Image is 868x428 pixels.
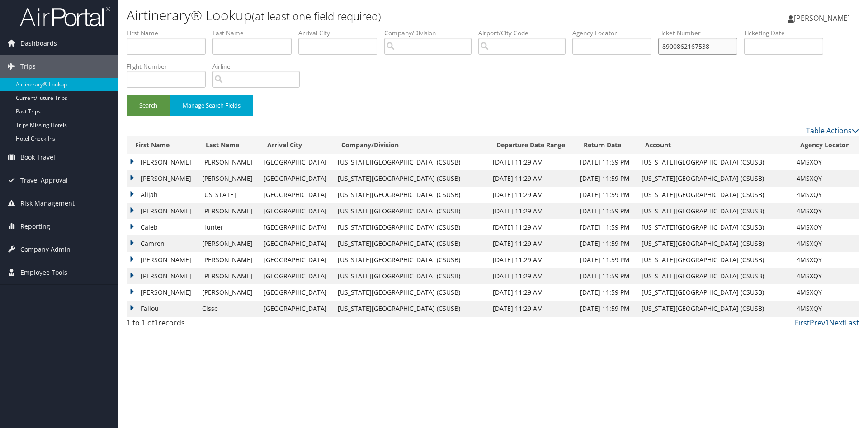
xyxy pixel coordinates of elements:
[810,318,825,328] a: Prev
[198,136,259,154] th: Last Name: activate to sort column ascending
[384,28,478,38] label: Company/Division
[744,28,830,38] label: Ticketing Date
[127,6,615,25] h1: Airtinerary® Lookup
[259,268,333,284] td: [GEOGRAPHIC_DATA]
[212,62,307,71] label: Airline
[637,252,792,268] td: [US_STATE][GEOGRAPHIC_DATA] (CSUSB)
[127,95,170,116] button: Search
[576,301,637,317] td: [DATE] 11:59 PM
[488,154,576,170] td: [DATE] 11:29 AM
[127,62,212,71] label: Flight Number
[794,13,850,23] span: [PERSON_NAME]
[333,203,488,219] td: [US_STATE][GEOGRAPHIC_DATA] (CSUSB)
[259,219,333,235] td: [GEOGRAPHIC_DATA]
[792,219,859,235] td: 4MSXQY
[792,284,859,301] td: 4MSXQY
[488,235,576,252] td: [DATE] 11:29 AM
[198,219,259,235] td: Hunter
[154,318,158,328] span: 1
[478,28,572,38] label: Airport/City Code
[212,28,298,38] label: Last Name
[20,146,55,169] span: Book Travel
[333,235,488,252] td: [US_STATE][GEOGRAPHIC_DATA] (CSUSB)
[488,203,576,219] td: [DATE] 11:29 AM
[333,219,488,235] td: [US_STATE][GEOGRAPHIC_DATA] (CSUSB)
[259,154,333,170] td: [GEOGRAPHIC_DATA]
[20,32,57,55] span: Dashboards
[792,170,859,187] td: 4MSXQY
[198,170,259,187] td: [PERSON_NAME]
[792,301,859,317] td: 4MSXQY
[198,203,259,219] td: [PERSON_NAME]
[637,203,792,219] td: [US_STATE][GEOGRAPHIC_DATA] (CSUSB)
[488,252,576,268] td: [DATE] 11:29 AM
[127,170,198,187] td: [PERSON_NAME]
[127,268,198,284] td: [PERSON_NAME]
[576,154,637,170] td: [DATE] 11:59 PM
[127,187,198,203] td: Alijah
[298,28,384,38] label: Arrival City
[20,55,36,78] span: Trips
[788,5,859,32] a: [PERSON_NAME]
[127,28,212,38] label: First Name
[488,219,576,235] td: [DATE] 11:29 AM
[259,252,333,268] td: [GEOGRAPHIC_DATA]
[198,154,259,170] td: [PERSON_NAME]
[637,136,792,154] th: Account: activate to sort column ascending
[637,284,792,301] td: [US_STATE][GEOGRAPHIC_DATA] (CSUSB)
[637,268,792,284] td: [US_STATE][GEOGRAPHIC_DATA] (CSUSB)
[259,235,333,252] td: [GEOGRAPHIC_DATA]
[637,219,792,235] td: [US_STATE][GEOGRAPHIC_DATA] (CSUSB)
[795,318,810,328] a: First
[259,187,333,203] td: [GEOGRAPHIC_DATA]
[333,136,488,154] th: Company/Division
[792,268,859,284] td: 4MSXQY
[333,252,488,268] td: [US_STATE][GEOGRAPHIC_DATA] (CSUSB)
[576,268,637,284] td: [DATE] 11:59 PM
[792,252,859,268] td: 4MSXQY
[333,284,488,301] td: [US_STATE][GEOGRAPHIC_DATA] (CSUSB)
[806,126,859,136] a: Table Actions
[127,203,198,219] td: [PERSON_NAME]
[637,187,792,203] td: [US_STATE][GEOGRAPHIC_DATA] (CSUSB)
[488,268,576,284] td: [DATE] 11:29 AM
[259,301,333,317] td: [GEOGRAPHIC_DATA]
[170,95,253,116] button: Manage Search Fields
[637,170,792,187] td: [US_STATE][GEOGRAPHIC_DATA] (CSUSB)
[20,169,68,192] span: Travel Approval
[792,235,859,252] td: 4MSXQY
[576,284,637,301] td: [DATE] 11:59 PM
[576,170,637,187] td: [DATE] 11:59 PM
[792,154,859,170] td: 4MSXQY
[198,268,259,284] td: [PERSON_NAME]
[259,203,333,219] td: [GEOGRAPHIC_DATA]
[576,235,637,252] td: [DATE] 11:59 PM
[333,268,488,284] td: [US_STATE][GEOGRAPHIC_DATA] (CSUSB)
[488,136,576,154] th: Departure Date Range: activate to sort column ascending
[333,187,488,203] td: [US_STATE][GEOGRAPHIC_DATA] (CSUSB)
[576,219,637,235] td: [DATE] 11:59 PM
[198,284,259,301] td: [PERSON_NAME]
[127,154,198,170] td: [PERSON_NAME]
[252,9,381,24] small: (at least one field required)
[576,252,637,268] td: [DATE] 11:59 PM
[488,170,576,187] td: [DATE] 11:29 AM
[127,317,300,333] div: 1 to 1 of records
[792,187,859,203] td: 4MSXQY
[576,203,637,219] td: [DATE] 11:59 PM
[576,187,637,203] td: [DATE] 11:59 PM
[20,6,110,27] img: airportal-logo.png
[127,219,198,235] td: Caleb
[576,136,637,154] th: Return Date: activate to sort column ascending
[792,203,859,219] td: 4MSXQY
[658,28,744,38] label: Ticket Number
[333,154,488,170] td: [US_STATE][GEOGRAPHIC_DATA] (CSUSB)
[637,154,792,170] td: [US_STATE][GEOGRAPHIC_DATA] (CSUSB)
[488,284,576,301] td: [DATE] 11:29 AM
[198,187,259,203] td: [US_STATE]
[829,318,845,328] a: Next
[333,301,488,317] td: [US_STATE][GEOGRAPHIC_DATA] (CSUSB)
[792,136,859,154] th: Agency Locator: activate to sort column ascending
[845,318,859,328] a: Last
[572,28,658,38] label: Agency Locator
